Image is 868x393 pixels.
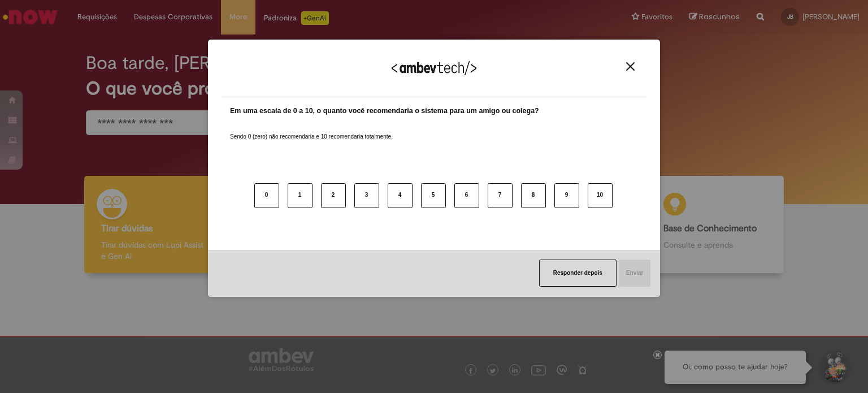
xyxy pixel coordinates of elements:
img: Logo Ambevtech [392,61,476,75]
button: 0 [254,183,279,208]
button: 1 [288,183,313,208]
button: 10 [588,183,613,208]
button: 9 [554,183,579,208]
button: 7 [488,183,513,208]
button: 6 [454,183,479,208]
button: Close [623,62,638,71]
label: Em uma escala de 0 a 10, o quanto você recomendaria o sistema para um amigo ou colega? [230,106,539,116]
button: 4 [388,183,413,208]
button: Responder depois [539,260,617,287]
button: 2 [321,183,346,208]
button: 8 [521,183,546,208]
button: 3 [354,183,379,208]
button: 5 [421,183,446,208]
label: Sendo 0 (zero) não recomendaria e 10 recomendaria totalmente. [230,119,393,141]
img: Close [626,62,635,71]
